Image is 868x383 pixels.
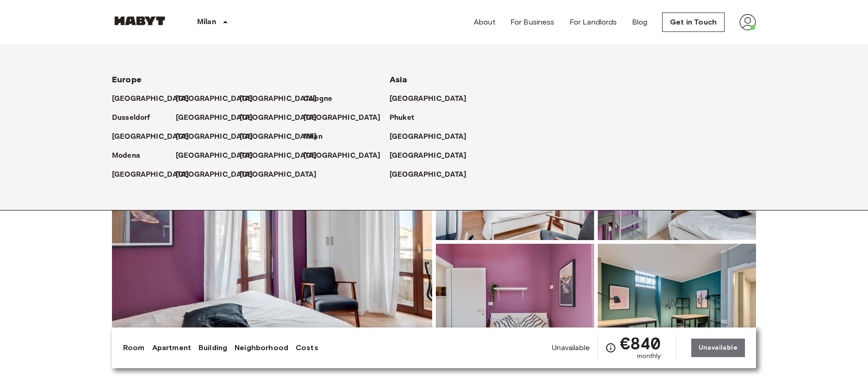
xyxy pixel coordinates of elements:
a: [GEOGRAPHIC_DATA] [240,131,326,142]
a: Phuket [390,112,423,124]
p: [GEOGRAPHIC_DATA] [390,150,467,161]
p: [GEOGRAPHIC_DATA] [112,131,189,142]
a: [GEOGRAPHIC_DATA] [112,93,198,105]
a: [GEOGRAPHIC_DATA] [112,169,198,180]
p: [GEOGRAPHIC_DATA] [176,93,253,105]
a: [GEOGRAPHIC_DATA] [304,112,390,124]
a: For Business [510,17,555,28]
a: [GEOGRAPHIC_DATA] [390,169,476,180]
a: [GEOGRAPHIC_DATA] [176,169,262,180]
a: Costs [296,342,318,353]
a: Building [198,342,227,353]
a: Milan [304,131,332,142]
p: [GEOGRAPHIC_DATA] [112,93,189,105]
a: Dusseldorf [112,112,160,124]
a: Apartment [152,342,191,353]
p: [GEOGRAPHIC_DATA] [304,112,381,124]
span: Unavailable [552,343,590,353]
a: Neighborhood [235,342,288,353]
a: Room [123,342,145,353]
p: [GEOGRAPHIC_DATA] [240,93,317,105]
p: [GEOGRAPHIC_DATA] [240,150,317,161]
a: [GEOGRAPHIC_DATA] [304,150,390,161]
a: [GEOGRAPHIC_DATA] [390,131,476,142]
p: [GEOGRAPHIC_DATA] [240,169,317,180]
a: [GEOGRAPHIC_DATA] [390,93,476,105]
p: [GEOGRAPHIC_DATA] [112,169,189,180]
a: [GEOGRAPHIC_DATA] [390,150,476,161]
p: [GEOGRAPHIC_DATA] [240,112,317,124]
p: [GEOGRAPHIC_DATA] [390,169,467,180]
a: [GEOGRAPHIC_DATA] [240,93,326,105]
a: [GEOGRAPHIC_DATA] [112,131,198,142]
p: Cologne [304,93,332,105]
p: [GEOGRAPHIC_DATA] [176,150,253,161]
p: Milan [197,17,216,28]
span: Europe [112,74,142,85]
span: monthly [637,352,661,361]
span: €840 [620,335,661,352]
p: [GEOGRAPHIC_DATA] [176,131,253,142]
img: Habyt [112,16,167,25]
a: Blog [632,17,648,28]
a: [GEOGRAPHIC_DATA] [176,131,262,142]
a: [GEOGRAPHIC_DATA] [240,169,326,180]
a: [GEOGRAPHIC_DATA] [240,112,326,124]
p: [GEOGRAPHIC_DATA] [390,131,467,142]
img: Picture of unit IT-14-069-001-07H [436,244,594,365]
img: Marketing picture of unit IT-14-069-001-07H [112,119,432,365]
p: Milan [304,131,322,142]
a: For Landlords [570,17,617,28]
p: [GEOGRAPHIC_DATA] [176,169,253,180]
p: [GEOGRAPHIC_DATA] [390,93,467,105]
a: Cologne [304,93,341,105]
a: Modena [112,150,149,161]
p: Modena [112,150,140,161]
svg: Check cost overview for full price breakdown. Please note that discounts apply to new joiners onl... [605,342,616,353]
img: Picture of unit IT-14-069-001-07H [598,244,756,365]
a: [GEOGRAPHIC_DATA] [176,112,262,124]
p: Phuket [390,112,414,124]
p: Dusseldorf [112,112,150,124]
p: [GEOGRAPHIC_DATA] [304,150,381,161]
a: About [474,17,496,28]
span: Asia [390,74,408,85]
a: [GEOGRAPHIC_DATA] [176,93,262,105]
a: [GEOGRAPHIC_DATA] [240,150,326,161]
p: [GEOGRAPHIC_DATA] [176,112,253,124]
p: [GEOGRAPHIC_DATA] [240,131,317,142]
a: Get in Touch [662,12,725,32]
a: [GEOGRAPHIC_DATA] [176,150,262,161]
img: avatar [739,14,756,31]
